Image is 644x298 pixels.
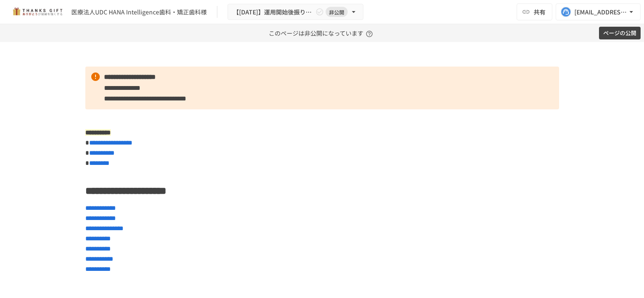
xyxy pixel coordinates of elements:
button: 【[DATE]】運用開始後振り返りミーティング非公開 [228,4,363,20]
div: 医療法人UDC HANA Intelligence歯科・矯正歯科様 [71,8,207,17]
button: [EMAIL_ADDRESS][DOMAIN_NAME] [556,3,641,20]
button: 共有 [517,3,552,20]
button: ページの公開 [599,27,641,40]
span: 共有 [534,7,546,17]
span: 【[DATE]】運用開始後振り返りミーティング [233,7,314,17]
span: 非公開 [326,8,348,17]
div: [EMAIL_ADDRESS][DOMAIN_NAME] [574,7,627,17]
p: このページは非公開になっています [269,24,375,42]
img: mMP1OxWUAhQbsRWCurg7vIHe5HqDpP7qZo7fRoNLXQh [10,5,65,19]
